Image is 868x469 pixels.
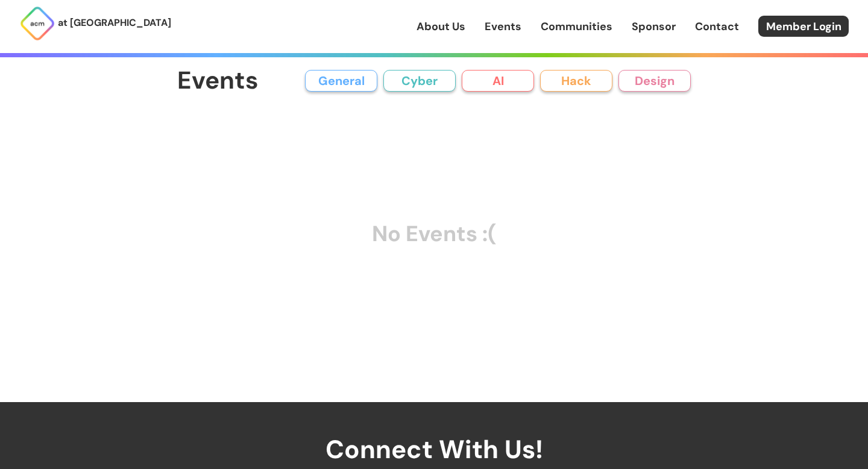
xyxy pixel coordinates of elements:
a: About Us [417,19,465,34]
div: No Events :( [177,116,691,351]
img: ACM Logo [19,5,55,42]
a: Member Login [758,16,849,37]
button: AI [462,70,534,92]
a: Communities [541,19,612,34]
a: Sponsor [632,19,676,34]
a: Events [485,19,521,34]
h1: Events [177,68,259,95]
button: Design [618,70,691,92]
button: General [305,70,377,92]
a: Contact [695,19,739,34]
button: Hack [540,70,612,92]
p: at [GEOGRAPHIC_DATA] [58,15,171,31]
button: Cyber [383,70,456,92]
h2: Connect With Us! [204,402,664,464]
a: at [GEOGRAPHIC_DATA] [19,5,171,42]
